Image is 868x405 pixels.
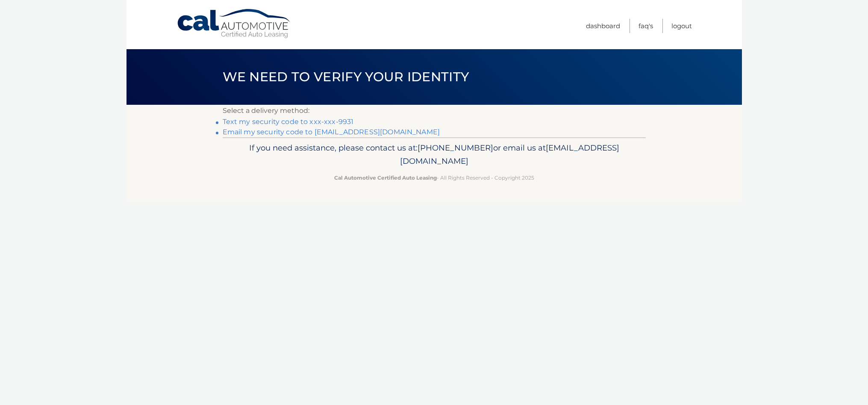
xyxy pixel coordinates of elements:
a: Email my security code to [EMAIL_ADDRESS][DOMAIN_NAME] [223,128,440,136]
strong: Cal Automotive Certified Auto Leasing [334,174,437,181]
span: We need to verify your identity [223,69,469,85]
a: FAQ's [638,19,653,33]
p: If you need assistance, please contact us at: or email us at [228,141,640,169]
p: - All Rights Reserved - Copyright 2025 [228,173,640,182]
a: Dashboard [586,19,620,33]
p: Select a delivery method: [223,105,646,117]
a: Cal Automotive [177,9,292,39]
span: [PHONE_NUMBER] [418,143,493,153]
a: Text my security code to xxx-xxx-9931 [223,118,354,126]
a: Logout [671,19,692,33]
